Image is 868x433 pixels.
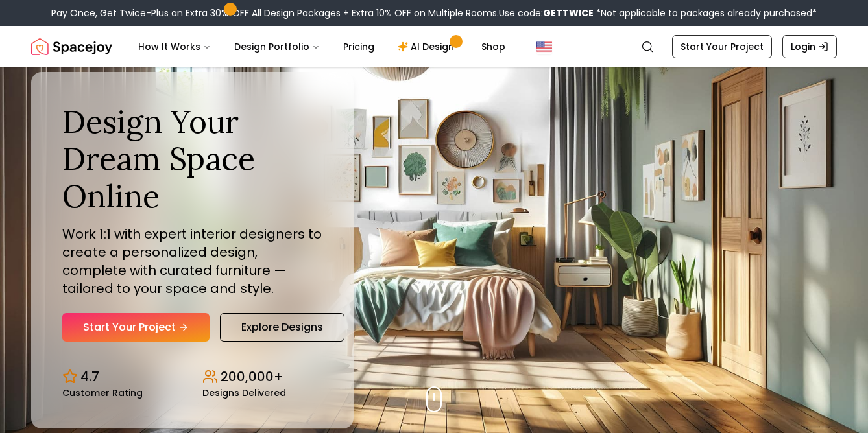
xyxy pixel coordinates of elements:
[128,34,516,60] nav: Main
[333,34,385,60] a: Pricing
[62,357,322,397] div: Design stats
[128,34,221,60] button: How It Works
[31,26,837,67] nav: Global
[499,6,594,19] span: Use code:
[62,313,210,342] a: Start Your Project
[782,35,837,58] a: Login
[31,34,112,60] a: Spacejoy
[31,34,112,60] img: Spacejoy Logo
[62,225,322,298] p: Work 1:1 with expert interior designers to create a personalized design, complete with curated fu...
[387,34,468,60] a: AI Design
[62,388,143,397] small: Customer Rating
[594,6,817,19] span: *Not applicable to packages already purchased*
[202,388,286,397] small: Designs Delivered
[221,368,283,386] p: 200,000+
[672,35,772,58] a: Start Your Project
[543,6,594,19] b: GETTWICE
[536,39,552,54] img: United States
[51,6,817,19] div: Pay Once, Get Twice-Plus an Extra 30% OFF All Design Packages + Extra 10% OFF on Multiple Rooms.
[471,34,516,60] a: Shop
[80,368,99,386] p: 4.7
[62,103,322,215] h1: Design Your Dream Space Online
[224,34,330,60] button: Design Portfolio
[220,313,344,342] a: Explore Designs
